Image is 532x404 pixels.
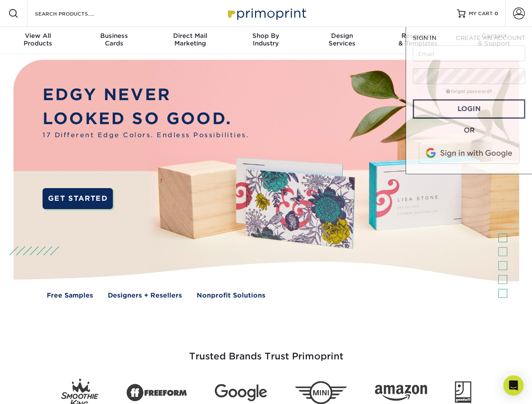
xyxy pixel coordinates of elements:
[446,89,492,94] a: forgot password?
[380,27,456,54] a: Resources& Templates
[152,32,228,47] div: Marketing
[215,384,267,401] img: Google
[380,32,456,40] span: Resources
[76,32,152,40] span: Business
[304,32,380,40] span: Design
[469,10,493,17] span: MY CART
[503,375,524,396] div: Open Intercom Messenger
[197,291,265,300] a: Nonprofit Solutions
[76,27,152,54] a: BusinessCards
[495,11,498,16] span: 0
[152,27,228,54] a: Direct MailMarketing
[455,381,471,404] img: Goodwill
[43,130,249,140] span: 17 Different Edge Colors. Endless Possibilities.
[224,4,308,22] img: Primoprint
[413,35,436,41] span: SIGN IN
[43,107,249,131] p: LOOKED SO GOOD.
[413,45,525,61] input: Email
[413,125,525,136] div: OR
[228,32,304,47] div: Industry
[456,35,525,41] span: CREATE AN ACCOUNT
[304,27,380,54] a: DesignServices
[47,291,93,300] a: Free Samples
[228,32,304,40] span: Shop By
[43,188,113,209] a: GET STARTED
[43,83,249,107] p: EDGY NEVER
[304,32,380,47] div: Services
[380,32,456,47] div: & Templates
[34,8,116,19] input: SEARCH PRODUCTS.....
[108,291,182,300] a: Designers + Resellers
[375,385,427,401] img: Amazon
[76,32,152,47] div: Cards
[413,99,525,119] a: Login
[228,27,304,54] a: Shop ByIndustry
[20,331,513,372] h3: Trusted Brands Trust Primoprint
[152,32,228,40] span: Direct Mail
